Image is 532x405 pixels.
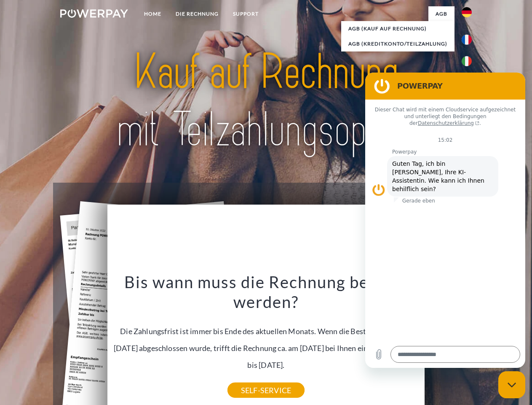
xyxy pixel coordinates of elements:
a: DIE RECHNUNG [168,6,226,22]
a: SELF-SERVICE [227,383,305,398]
img: it [462,56,472,66]
iframe: Schaltfläche zum Öffnen des Messaging-Fensters; Konversation läuft [498,371,525,398]
a: Home [137,6,168,22]
a: AGB (Kauf auf Rechnung) [341,21,454,36]
img: de [462,7,472,17]
a: agb [428,6,454,22]
img: title-powerpay_de.svg [80,40,452,162]
img: fr [462,35,472,45]
h3: Bis wann muss die Rechnung bezahlt werden? [112,272,420,312]
a: SUPPORT [226,6,266,22]
div: Die Zahlungsfrist ist immer bis Ende des aktuellen Monats. Wenn die Bestellung z.B. am [DATE] abg... [112,272,420,390]
iframe: Messaging-Fenster [365,73,525,368]
img: logo-powerpay-white.svg [60,9,128,18]
a: AGB (Kreditkonto/Teilzahlung) [341,36,454,51]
